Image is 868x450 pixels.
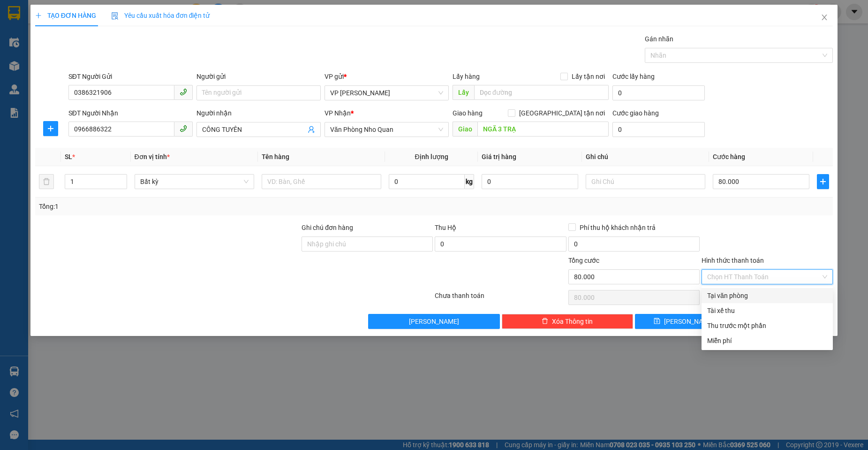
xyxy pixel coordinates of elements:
span: Cước hàng [713,153,745,160]
button: save[PERSON_NAME] [635,314,733,329]
button: [PERSON_NAME] [368,314,499,329]
th: Ghi chú [582,148,709,166]
span: Lấy [453,85,474,100]
div: Tổng: 1 [39,201,335,212]
button: plus [817,174,829,189]
span: Giá trị hàng [482,153,516,160]
span: Tên hàng [262,153,289,160]
div: Thu trước một phần [707,320,827,331]
span: kg [465,174,474,189]
input: VD: Bàn, Ghế [262,174,381,189]
span: [PERSON_NAME] [664,316,714,327]
span: TẠO ĐƠN HÀNG [35,12,96,19]
input: 0 [482,174,578,189]
b: GỬI : VP [PERSON_NAME] [12,68,102,115]
b: Duy Khang Limousine [76,11,189,23]
span: delete [542,318,548,325]
span: Thu Hộ [435,224,456,231]
button: delete [39,174,54,189]
div: Tại văn phòng [707,290,827,301]
span: [GEOGRAPHIC_DATA] tận nơi [515,108,609,118]
span: Lấy tận nơi [568,71,609,82]
input: Cước lấy hàng [612,85,705,100]
span: plus [35,12,42,19]
span: Giao [453,122,477,137]
span: save [654,318,660,325]
span: VP Nhận [325,109,351,117]
img: logo.jpg [12,12,59,59]
h1: NQT1308250008 [102,68,163,89]
span: Yêu cầu xuất hóa đơn điện tử [111,12,210,19]
span: Giao hàng [453,109,483,117]
label: Cước lấy hàng [612,73,655,80]
span: Văn Phòng Nho Quan [330,122,443,137]
span: phone [180,125,187,132]
span: plus [44,125,58,132]
span: Phí thu hộ khách nhận trả [576,222,659,233]
div: Người nhận [196,108,321,118]
div: SĐT Người Nhận [68,108,193,118]
div: SĐT Người Gửi [68,71,193,82]
div: Tài xế thu [707,305,827,316]
label: Hình thức thanh toán [702,257,764,264]
button: Close [811,5,838,31]
label: Ghi chú đơn hàng [302,224,353,231]
li: Số 2 [PERSON_NAME], [GEOGRAPHIC_DATA] [52,23,213,35]
span: Đơn vị tính [135,153,170,160]
div: Người gửi [196,71,321,82]
input: Cước giao hàng [612,122,705,137]
span: user-add [308,126,315,133]
button: deleteXóa Thông tin [502,314,633,329]
img: icon [111,12,119,20]
span: plus [817,178,829,185]
span: SL [65,153,72,160]
input: Dọc đường [474,85,609,100]
li: Hotline: 19003086 [52,35,213,46]
span: [PERSON_NAME] [409,316,459,327]
label: Gán nhãn [645,35,673,43]
span: Tổng cước [568,257,599,264]
div: Chưa thanh toán [434,290,567,307]
label: Cước giao hàng [612,109,659,117]
span: Xóa Thông tin [552,316,593,327]
span: Bất kỳ [140,175,249,189]
span: Lấy hàng [453,73,480,80]
b: Gửi khách hàng [88,48,176,60]
input: Ghi chú đơn hàng [302,236,433,252]
span: VP Nguyễn Quốc Trị [330,86,443,100]
span: close [821,14,828,21]
span: phone [180,88,187,96]
div: VP gửi [325,71,449,82]
input: Dọc đường [477,122,609,137]
button: plus [43,121,58,136]
div: Miễn phí [707,336,827,346]
span: Định lượng [415,153,448,160]
input: Ghi Chú [586,174,705,189]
